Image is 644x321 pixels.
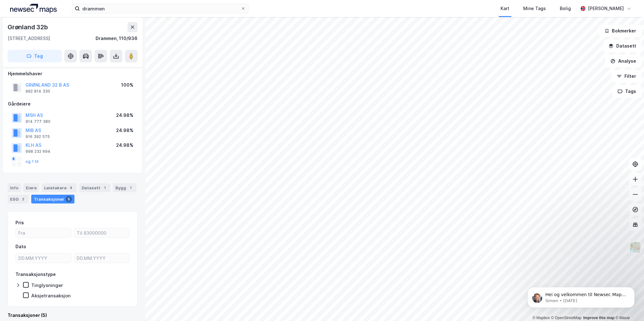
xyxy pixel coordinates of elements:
a: Improve this map [583,316,614,320]
div: 992 814 330 [26,89,50,94]
div: Kart [501,5,509,12]
div: Datasett [79,183,110,192]
div: Info [8,183,21,192]
div: Bygg [113,183,136,192]
div: Aksjetransaksjon [31,293,71,299]
div: 998 232 694 [26,149,50,154]
a: Mapbox [532,316,550,320]
a: OpenStreetMap [551,316,582,320]
img: logo.a4113a55bc3d86da70a041830d287a7e.svg [10,4,57,13]
button: Tag [8,50,62,62]
div: Leietakere [42,183,77,192]
div: 1 [127,185,134,191]
div: 4 [68,185,74,191]
div: Bolig [560,5,571,12]
div: 916 392 575 [26,134,50,139]
button: Analyse [605,55,641,67]
input: DD.MM.YYYY [74,253,129,263]
input: Søk på adresse, matrikkel, gårdeiere, leietakere eller personer [80,4,241,13]
input: Til 83000000 [74,228,129,238]
div: Eiere [23,183,39,192]
div: Drammen, 110/936 [96,35,138,42]
div: 914 777 380 [26,119,50,124]
div: ESG [8,195,29,203]
div: Transaksjoner (5) [8,312,138,319]
div: Pris [15,219,24,226]
input: DD.MM.YYYY [16,253,71,263]
button: Filter [611,70,641,83]
button: Bokmerker [599,25,641,37]
div: Gårdeiere [8,100,137,108]
button: Tags [612,85,641,98]
div: Transaksjoner [31,195,74,203]
div: Dato [15,243,26,250]
div: 2 [20,196,26,202]
div: Grønland 32b [8,22,49,32]
div: 24.98% [116,141,133,149]
div: [PERSON_NAME] [588,5,624,12]
iframe: Intercom notifications message [518,274,644,318]
div: Hjemmelshaver [8,70,137,77]
button: Datasett [603,40,641,52]
div: 24.98% [116,112,133,119]
input: Fra [16,228,71,238]
div: 100% [121,81,133,89]
div: 5 [66,196,72,202]
div: 24.98% [116,127,133,134]
div: Transaksjonstype [15,271,56,278]
div: Tinglysninger [31,282,63,288]
img: Z [629,241,641,253]
div: 1 [102,185,108,191]
div: Mine Tags [523,5,546,12]
div: [STREET_ADDRESS] [8,35,50,42]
